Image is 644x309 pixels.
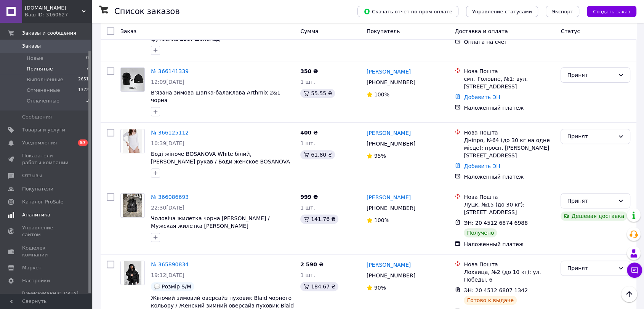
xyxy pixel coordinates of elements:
[22,245,70,258] span: Кошелек компании
[154,283,160,290] img: :speech_balloon:
[567,197,615,205] div: Принят
[78,87,89,94] span: 1372
[374,153,386,159] span: 95%
[561,28,580,34] span: Статус
[151,272,184,278] span: 19:12[DATE]
[22,224,70,238] span: Управление сайтом
[464,228,497,237] div: Получено
[567,132,615,141] div: Принят
[374,285,386,291] span: 90%
[300,272,315,278] span: 1 шт.
[120,261,145,285] a: Фото товару
[22,172,42,179] span: Отзывы
[123,194,143,217] img: Фото товару
[25,5,82,11] span: RION.in.ua
[300,140,315,146] span: 1 шт.
[464,287,528,293] span: ЭН: 20 4512 6807 1342
[22,264,42,271] span: Маркет
[300,261,324,267] span: 2 590 ₴
[151,140,184,146] span: 10:39[DATE]
[466,6,538,17] button: Управление статусами
[27,66,53,72] span: Принятые
[367,68,411,75] a: [PERSON_NAME]
[464,67,554,75] div: Нова Пошта
[151,215,269,229] a: Чоловіча жилетка чорна [PERSON_NAME] / Мужская жилетка [PERSON_NAME]
[464,193,554,201] div: Нова Пошта
[367,28,400,34] span: Покупатель
[464,75,554,90] div: смт. Головне, №1: вул. [STREET_ADDRESS]
[464,136,554,159] div: Дніпро, №64 (до 30 кг на одне місце): просп. [PERSON_NAME][STREET_ADDRESS]
[151,261,189,267] a: № 365890834
[86,98,89,104] span: 3
[367,129,411,137] a: [PERSON_NAME]
[27,55,43,62] span: Новые
[114,7,180,16] h1: Список заказов
[374,217,389,223] span: 100%
[151,79,184,85] span: 12:09[DATE]
[22,30,76,37] span: Заказы и сообщения
[300,282,338,291] div: 184.67 ₴
[464,129,554,136] div: Нова Пошта
[464,94,500,100] a: Добавить ЭН
[561,211,627,221] div: Дешевая доставка
[27,76,63,83] span: Выполненные
[621,286,637,302] button: Наверх
[464,268,554,283] div: Лохвица, №2 (до 10 кг): ул. Победы, 6
[22,211,50,218] span: Аналитика
[627,263,642,278] button: Чат с покупателем
[151,130,189,136] a: № 366125112
[300,205,315,211] span: 1 шт.
[22,139,57,146] span: Уведомления
[22,199,63,205] span: Каталог ProSale
[300,68,318,74] span: 350 ₴
[123,129,142,153] img: Фото товару
[357,6,458,17] button: Скачать отчет по пром-оплате
[124,261,142,285] img: Фото товару
[162,283,191,290] span: Розмір S/M
[27,98,59,104] span: Оплаченные
[464,104,554,112] div: Наложенный платеж
[78,76,89,83] span: 2651
[546,6,579,17] button: Экспорт
[464,38,554,46] div: Оплата на счет
[464,201,554,216] div: Луцк, №15 (до 30 кг): [STREET_ADDRESS]
[151,151,290,172] a: Боді жіноче BOSANOVA White білий, [PERSON_NAME] рукав / Боди женское BOSANOVA White белый, длинны...
[567,264,615,272] div: Принят
[365,270,417,281] div: [PHONE_NUMBER]
[365,138,417,149] div: [PHONE_NUMBER]
[300,89,335,98] div: 55.55 ₴
[78,139,88,146] span: 57
[300,150,335,159] div: 61.80 ₴
[464,240,554,248] div: Наложенный платеж
[374,91,389,98] span: 100%
[464,220,528,226] span: ЭН: 20 4512 6874 6988
[364,8,452,15] span: Скачать отчет по пром-оплате
[121,68,144,91] img: Фото товару
[464,261,554,268] div: Нова Пошта
[151,205,184,211] span: 22:30[DATE]
[86,55,89,62] span: 0
[120,28,136,34] span: Заказ
[86,66,89,72] span: 7
[552,9,573,14] span: Экспорт
[22,114,52,120] span: Сообщения
[367,261,411,269] a: [PERSON_NAME]
[472,9,532,14] span: Управление статусами
[300,79,315,85] span: 1 шт.
[464,163,500,169] a: Добавить ЭН
[151,68,189,74] a: № 366141339
[22,277,50,284] span: Настройки
[22,43,41,50] span: Заказы
[367,194,411,201] a: [PERSON_NAME]
[151,90,280,103] a: В'язана зимова шапка-балаклава Arthmix 2&1 чорна
[579,8,636,14] a: Создать заказ
[593,9,630,14] span: Создать заказ
[365,77,417,88] div: [PHONE_NUMBER]
[365,203,417,213] div: [PHONE_NUMBER]
[300,215,338,224] div: 141.76 ₴
[300,194,318,200] span: 999 ₴
[151,194,189,200] a: № 366086693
